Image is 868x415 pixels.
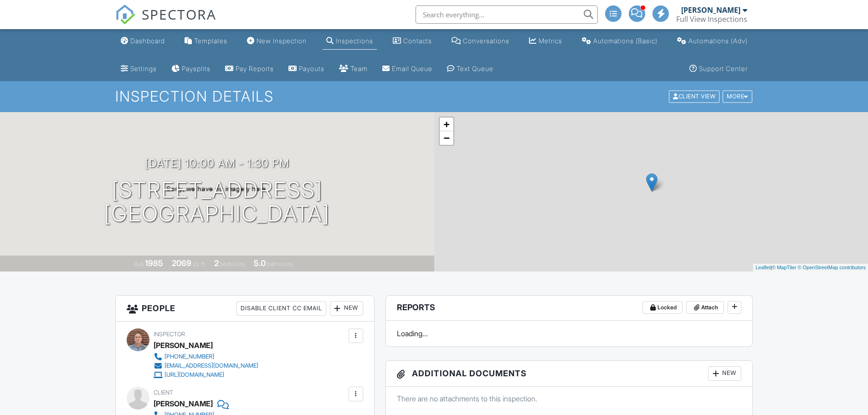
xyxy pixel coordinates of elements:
div: Automations (Adv) [688,37,748,45]
p: There are no attachments to this inspection. [397,394,742,404]
span: sq. ft. [193,261,205,267]
div: Pay Reports [236,65,274,72]
div: Disable Client CC Email [236,301,326,316]
span: bedrooms [220,261,245,267]
a: Pay Reports [221,61,277,77]
div: 2069 [172,258,191,268]
a: Client View [668,92,722,99]
div: New [330,301,363,316]
div: [EMAIL_ADDRESS][DOMAIN_NAME] [164,362,258,369]
h1: Inspection Details [115,88,753,104]
h1: [STREET_ADDRESS] [GEOGRAPHIC_DATA] [104,178,330,226]
a: New Inspection [243,33,310,50]
div: 5.0 [254,258,266,268]
div: [PERSON_NAME] [154,397,213,410]
span: Built [134,261,144,267]
img: The Best Home Inspection Software - Spectora [115,5,135,25]
a: Support Center [686,61,751,77]
h3: People [116,296,374,322]
a: Zoom out [440,131,453,145]
div: More [723,91,752,103]
a: Settings [117,61,160,77]
div: | [753,264,868,272]
a: [PHONE_NUMBER] [154,352,258,361]
a: © MapTiler [772,265,796,270]
a: Automations (Advanced) [673,33,751,50]
a: Payouts [285,61,328,77]
h3: Additional Documents [386,361,753,387]
input: Search everything... [416,5,598,24]
div: Text Queue [457,65,493,72]
div: Templates [194,37,227,45]
div: Metrics [539,37,562,45]
h3: [DATE] 10:00 am - 1:30 pm [145,157,289,169]
div: Automations (Basic) [593,37,657,45]
div: Email Queue [392,65,432,72]
a: Contacts [389,33,436,50]
div: Client View [669,91,719,103]
a: Metrics [525,33,566,50]
div: Team [350,65,368,72]
span: Client [154,389,173,396]
a: Automations (Basic) [578,33,661,50]
div: [PERSON_NAME] [154,338,213,352]
div: Full View Inspections [676,15,747,24]
a: Team [335,61,371,77]
span: bathrooms [267,261,293,267]
div: 1985 [145,258,163,268]
a: Templates [181,33,231,50]
a: Text Queue [443,61,497,77]
div: Conversations [463,37,509,45]
div: 2 [214,258,219,268]
span: Inspector [154,331,185,338]
a: [EMAIL_ADDRESS][DOMAIN_NAME] [154,361,258,370]
div: [PHONE_NUMBER] [164,353,214,360]
a: Conversations [448,33,513,50]
div: Support Center [699,65,748,72]
a: Zoom in [440,118,453,131]
a: SPECTORA [115,12,216,31]
div: Paysplits [182,65,211,72]
div: [URL][DOMAIN_NAME] [164,371,224,379]
a: Email Queue [379,61,436,77]
div: Inspections [336,37,373,45]
div: [PERSON_NAME] [681,5,740,15]
div: Payouts [299,65,324,72]
a: © OpenStreetMap contributors [798,265,866,270]
div: New [708,366,741,381]
div: Dashboard [130,37,165,45]
div: Contacts [403,37,432,45]
div: Settings [130,65,157,72]
a: [URL][DOMAIN_NAME] [154,370,258,379]
a: Dashboard [117,33,169,50]
a: Leaflet [755,265,770,270]
a: Paysplits [168,61,214,77]
a: Inspections [323,33,377,50]
div: New Inspection [257,37,307,45]
span: SPECTORA [142,5,216,24]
